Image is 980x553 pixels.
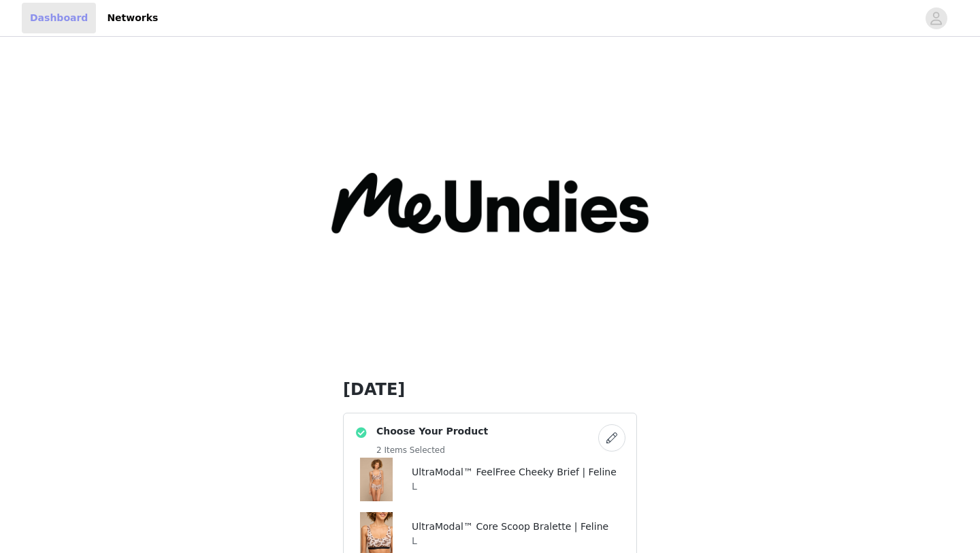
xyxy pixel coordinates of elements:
[930,7,943,29] div: avatar
[376,444,488,456] h5: 2 Items Selected
[343,377,637,402] h1: [DATE]
[412,520,608,534] h4: UltraModal™ Core Scoop Bralette | Feline
[412,465,617,479] h4: UltraModal™ FeelFree Cheeky Brief | Feline
[412,479,617,494] p: L
[327,39,653,366] img: campaign image
[22,3,96,33] a: Dashboard
[99,3,166,33] a: Networks
[412,534,608,548] p: L
[376,424,488,439] h4: Choose Your Product
[360,458,393,501] img: UltraModal™ FeelFree Cheeky Brief | Feline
